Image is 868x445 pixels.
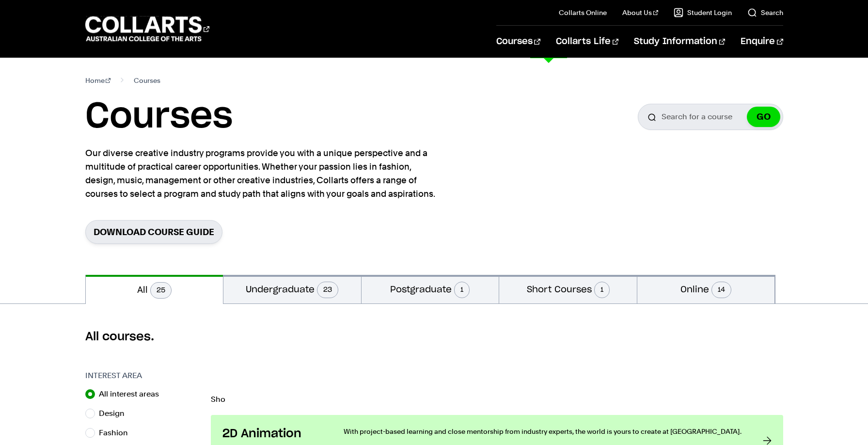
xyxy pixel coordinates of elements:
[499,275,637,303] button: Short Courses1
[637,275,775,303] button: Online14
[211,396,783,403] p: Sho
[622,8,658,17] a: About Us
[454,282,470,298] span: 1
[85,95,233,139] h1: Courses
[223,275,361,303] button: Undergraduate23
[674,8,732,17] a: Student Login
[85,74,111,87] a: Home
[747,107,780,127] button: GO
[150,282,172,299] span: 25
[362,275,499,303] button: Postgraduate1
[711,282,731,298] span: 14
[85,220,222,244] a: Download Course Guide
[747,8,783,17] a: Search
[99,407,132,420] label: Design
[317,282,338,298] span: 23
[85,15,209,43] div: Go to homepage
[85,146,439,201] p: Our diverse creative industry programs provide you with a unique perspective and a multitude of p...
[222,427,324,441] h3: 2D Animation
[86,275,223,304] button: All25
[638,104,783,130] input: Search for a course
[99,426,136,440] label: Fashion
[99,387,167,401] label: All interest areas
[344,427,743,436] p: With project-based learning and close mentorship from industry experts, the world is yours to cre...
[85,370,201,381] h3: Interest Area
[594,282,610,298] span: 1
[134,74,160,87] span: Courses
[559,8,607,17] a: Collarts Online
[496,26,540,58] a: Courses
[85,329,783,345] h2: All courses.
[741,26,783,58] a: Enquire
[634,26,725,58] a: Study Information
[556,26,618,58] a: Collarts Life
